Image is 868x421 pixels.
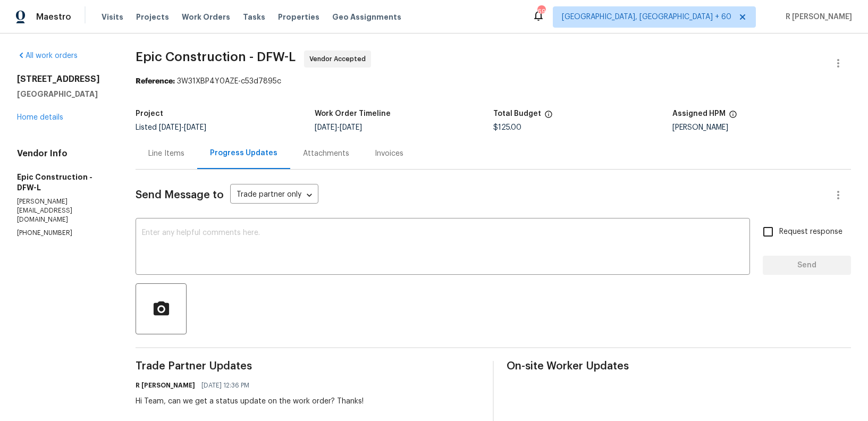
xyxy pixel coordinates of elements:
h2: [STREET_ADDRESS] [17,74,110,85]
div: 3W31XBP4Y0AZE-c53d7895c [136,76,851,87]
h5: Assigned HPM [672,110,726,117]
span: [DATE] [340,124,362,131]
a: Home details [17,114,63,121]
span: Request response [779,226,842,238]
p: [PERSON_NAME][EMAIL_ADDRESS][DOMAIN_NAME] [17,197,110,224]
div: Attachments [303,148,349,159]
div: Progress Updates [210,148,277,158]
span: - [159,124,206,131]
span: Projects [136,12,169,22]
p: [PHONE_NUMBER] [17,229,110,238]
b: Reference: [136,78,175,85]
h5: Total Budget [493,110,541,117]
span: Tasks [243,13,265,21]
h5: Epic Construction - DFW-L [17,172,110,193]
span: Visits [102,12,123,22]
div: Invoices [375,148,403,159]
div: Line Items [148,148,184,159]
span: $125.00 [493,124,521,131]
div: Trade partner only [230,187,318,204]
div: 691 [537,6,545,17]
div: Hi Team, can we get a status update on the work order? Thanks! [136,396,364,407]
span: [DATE] 12:36 PM [201,380,249,391]
h5: Project [136,110,163,117]
span: Vendor Accepted [309,54,370,64]
span: Trade Partner Updates [136,361,480,372]
span: The total cost of line items that have been proposed by Opendoor. This sum includes line items th... [544,110,553,124]
div: [PERSON_NAME] [672,124,851,131]
span: [DATE] [315,124,337,131]
span: Geo Assignments [332,12,401,22]
span: [DATE] [159,124,181,131]
h5: Work Order Timeline [315,110,391,117]
span: On-site Worker Updates [507,361,851,372]
a: All work orders [17,52,78,60]
span: The hpm assigned to this work order. [729,110,737,124]
span: [GEOGRAPHIC_DATA], [GEOGRAPHIC_DATA] + 60 [562,12,731,22]
h4: Vendor Info [17,148,110,159]
span: Properties [278,12,319,22]
span: Epic Construction - DFW-L [136,50,296,63]
span: Maestro [36,12,71,22]
span: Listed [136,124,206,131]
span: Send Message to [136,190,224,200]
h6: R [PERSON_NAME] [136,380,195,391]
span: [DATE] [184,124,206,131]
span: R [PERSON_NAME] [781,12,852,22]
h5: [GEOGRAPHIC_DATA] [17,89,110,99]
span: Work Orders [182,12,230,22]
span: - [315,124,362,131]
